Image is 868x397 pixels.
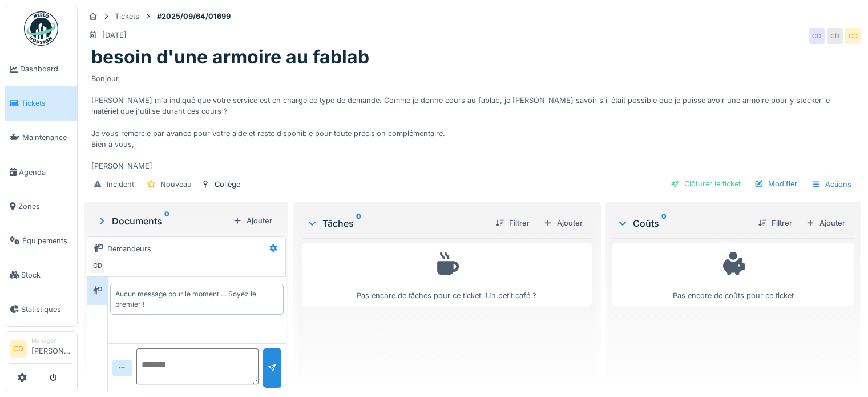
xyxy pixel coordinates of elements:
[21,98,72,109] span: Tickets
[809,28,825,44] div: CD
[827,28,843,44] div: CD
[666,176,745,191] div: Clôturer le ticket
[5,258,77,292] a: Stock
[160,179,192,190] div: Nouveau
[5,189,77,223] a: Zones
[20,63,72,74] span: Dashboard
[5,86,77,121] a: Tickets
[18,201,72,212] span: Zones
[5,52,77,86] a: Dashboard
[491,215,534,231] div: Filtrer
[21,304,72,315] span: Statistiques
[309,248,584,302] div: Pas encore de tâches pour ce ticket. Un petit café ?
[215,179,240,190] div: Collège
[753,215,797,231] div: Filtrer
[617,216,749,230] div: Coûts
[845,28,861,44] div: CD
[21,270,72,280] span: Stock
[31,336,72,361] li: [PERSON_NAME]
[22,132,72,143] span: Maintenance
[306,216,486,230] div: Tâches
[115,11,139,22] div: Tickets
[806,176,857,193] div: Actions
[228,213,277,228] div: Ajouter
[620,248,847,302] div: Pas encore de coûts pour ce ticket
[19,167,72,178] span: Agenda
[661,216,667,230] sup: 0
[22,235,72,246] span: Équipements
[107,179,134,190] div: Incident
[5,121,77,155] a: Maintenance
[5,223,77,258] a: Équipements
[31,336,72,345] div: Manager
[5,292,77,326] a: Statistiques
[801,215,850,231] div: Ajouter
[356,216,361,230] sup: 0
[90,258,106,274] div: CD
[164,214,169,228] sup: 0
[102,30,127,41] div: [DATE]
[10,336,72,364] a: CD Manager[PERSON_NAME]
[10,340,27,358] li: CD
[539,215,587,231] div: Ajouter
[96,214,228,228] div: Documents
[107,243,151,254] div: Demandeurs
[152,11,235,22] strong: #2025/09/64/01699
[115,289,278,310] div: Aucun message pour le moment … Soyez le premier !
[750,176,802,191] div: Modifier
[91,46,369,68] h1: besoin d'une armoire au fablab
[24,11,58,46] img: Badge_color-CXgf-gQk.svg
[5,155,77,189] a: Agenda
[91,69,854,172] div: Bonjour, [PERSON_NAME] m'a indiqué que votre service est en charge ce type de demande. Comme je d...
